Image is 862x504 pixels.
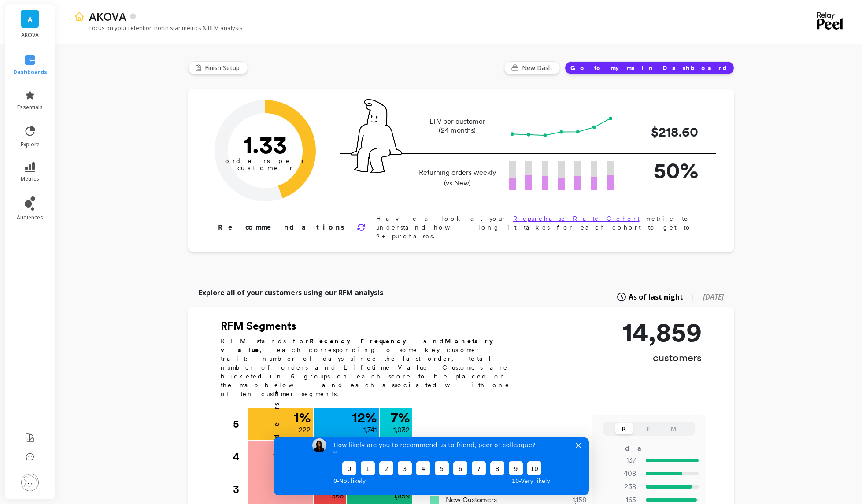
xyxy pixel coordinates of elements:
iframe: Survey by Kateryna from Peel [274,437,589,495]
a: Repurchase Rate Cohort [513,215,640,222]
p: 366 [332,491,344,501]
p: customers [622,351,702,365]
p: 1,859 [394,491,410,501]
p: Explore all of your customers using our RFM analysis [199,287,383,298]
span: Finish Setup [205,63,242,72]
p: AKOVA [89,9,126,24]
p: Focus on your retention north star metrics & RFM analysis [74,24,243,32]
button: R [615,423,633,434]
span: dashboards [13,69,47,76]
img: profile picture [21,474,39,491]
p: 408 [597,468,636,479]
p: Have a look at your metric to understand how long it takes for each cohort to get to 2+ purchases. [376,214,706,241]
span: New Dash [522,63,555,72]
span: As of last night [629,292,683,302]
p: 1,741 [363,425,377,435]
div: 5 [233,408,247,441]
p: 137 [597,455,636,466]
p: 12 % [352,411,377,425]
p: 7 % [391,411,410,425]
span: [DATE] [703,292,724,302]
img: pal seatted on line [351,99,402,173]
span: A [28,14,32,24]
p: 50% [628,154,698,187]
p: 222 [299,425,311,435]
div: 4 [233,441,247,473]
p: Returning orders weekly (vs New) [416,167,499,189]
button: Finish Setup [188,61,248,74]
h2: RFM Segments [221,319,520,333]
span: explore [21,141,40,148]
p: 1 % [294,411,311,425]
button: Go to my main Dashboard [565,61,734,74]
span: audiences [17,214,43,221]
tspan: customer [237,164,293,172]
span: | [690,292,694,302]
p: AKOVA [14,32,46,39]
p: RFM stands for , , and , each corresponding to some key customer trait: number of days since the ... [221,337,520,398]
p: Recommendations [218,222,346,233]
p: 1,032 [393,425,410,435]
b: Frequency [360,337,406,345]
b: Recency [310,337,350,345]
p: 238 [597,482,636,492]
button: New Dash [504,61,560,74]
span: metrics [21,175,39,182]
span: essentials [17,104,43,111]
tspan: orders per [225,157,305,165]
p: LTV per customer (24 months) [416,117,499,135]
div: days [625,443,661,454]
button: F [640,423,658,434]
p: 14,859 [622,319,702,345]
text: 1.33 [243,130,287,159]
p: $218.60 [628,122,698,142]
button: M [665,423,682,434]
img: header icon [74,11,85,22]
